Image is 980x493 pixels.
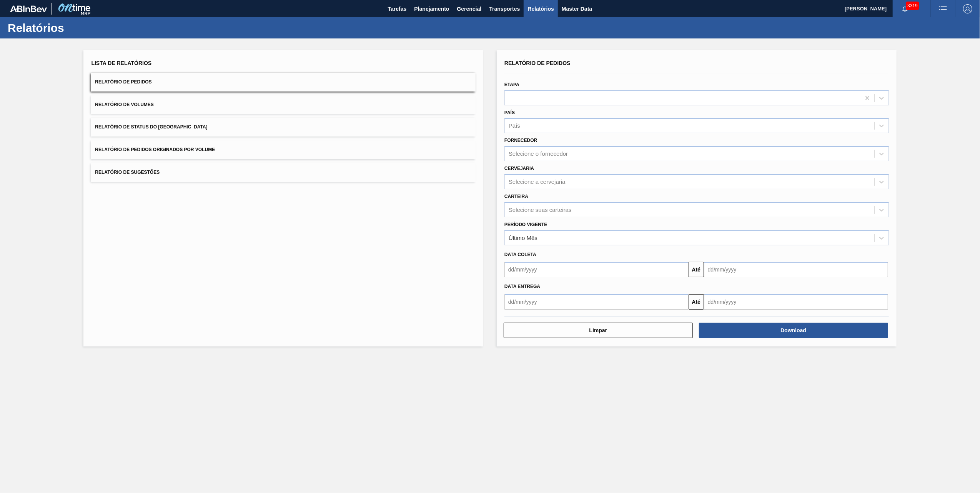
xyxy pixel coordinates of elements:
[91,95,476,114] button: Relatório de Volumes
[95,124,207,130] span: Relatório de Status do [GEOGRAPHIC_DATA]
[562,4,592,13] span: Master Data
[95,102,153,107] span: Relatório de Volumes
[414,4,449,13] span: Planejamento
[509,151,568,157] div: Selecione o fornecedor
[91,73,476,92] button: Relatório de Pedidos
[457,4,482,13] span: Gerencial
[504,294,689,310] input: dd/mm/yyyy
[504,262,689,277] input: dd/mm/yyyy
[91,118,476,137] button: Relatório de Status do [GEOGRAPHIC_DATA]
[893,3,917,14] button: Notificações
[91,140,476,159] button: Relatório de Pedidos Originados por Volume
[504,166,534,171] label: Cervejaria
[504,252,536,257] span: Data coleta
[527,4,554,13] span: Relatórios
[504,82,519,87] label: Etapa
[95,79,151,85] span: Relatório de Pedidos
[938,4,948,13] img: userActions
[509,235,537,241] div: Último Mês
[504,222,547,227] label: Período Vigente
[906,2,919,10] span: 3319
[689,294,704,310] button: Até
[504,284,540,289] span: Data entrega
[95,170,160,175] span: Relatório de Sugestões
[388,4,407,13] span: Tarefas
[704,262,888,277] input: dd/mm/yyyy
[509,178,566,185] div: Selecione a cervejaria
[689,262,704,277] button: Até
[504,138,537,143] label: Fornecedor
[963,4,972,13] img: Logout
[91,163,476,182] button: Relatório de Sugestões
[504,323,693,338] button: Limpar
[8,23,144,32] h1: Relatórios
[95,147,215,152] span: Relatório de Pedidos Originados por Volume
[509,123,520,129] div: País
[91,60,151,66] span: Lista de Relatórios
[10,5,47,12] img: TNhmsLtSVTkK8tSr43FrP2fwEKptu5GPRR3wAAAABJRU5ErkJggg==
[489,4,520,13] span: Transportes
[504,60,571,66] span: Relatório de Pedidos
[509,207,571,213] div: Selecione suas carteiras
[504,194,528,199] label: Carteira
[504,110,515,115] label: País
[704,294,888,310] input: dd/mm/yyyy
[699,323,888,338] button: Download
